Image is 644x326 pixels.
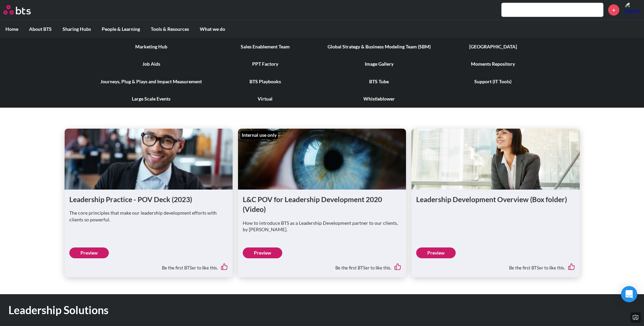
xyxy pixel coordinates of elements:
p: How to introduce BTS as a Leadership Development partner to our clients, by [PERSON_NAME]. [243,220,401,233]
img: BTS Logo [3,5,31,15]
h1: Leadership Practice - POV Deck (2023) [69,194,228,204]
a: Preview [69,247,109,258]
div: Be the first BTSer to like this. [69,258,228,273]
a: Go home [3,5,43,15]
a: Preview [243,247,282,258]
label: About BTS [24,20,57,38]
img: Darshan Shrestha [624,2,641,18]
a: Profile [624,2,641,18]
div: Internal use only [240,131,278,139]
p: The core principles that make our leadership development efforts with clients so powerful. [69,210,228,223]
label: Sharing Hubs [57,20,96,38]
h1: Leadership Solutions [8,303,447,318]
div: Be the first BTSer to like this. [416,258,575,273]
label: What we do [194,20,231,38]
label: Tools & Resources [145,20,194,38]
a: Preview [416,247,456,258]
a: + [608,4,619,16]
h1: L&C POV for Leadership Development 2020 (Video) [243,194,401,214]
div: Be the first BTSer to like this. [243,258,401,273]
div: Open Intercom Messenger [621,286,637,302]
label: People & Learning [96,20,145,38]
h1: Leadership Development Overview (Box folder) [416,194,575,204]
